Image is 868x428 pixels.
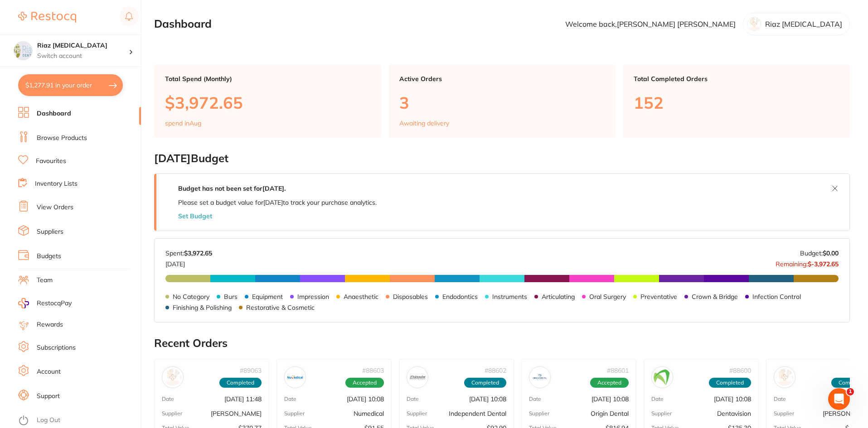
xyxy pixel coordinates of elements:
p: Please set a budget value for [DATE] to track your purchase analytics. [178,199,377,206]
strong: $3,972.65 [184,249,212,257]
h4: Riaz Dental Surgery [37,41,129,50]
a: Account [37,367,61,376]
img: Riaz Dental Surgery [14,42,32,60]
button: Set Budget [178,212,212,220]
p: Welcome back, [PERSON_NAME] [PERSON_NAME] [565,20,736,28]
p: Active Orders [399,75,605,82]
p: [DATE] 10:08 [469,395,506,403]
p: Supplier [774,410,794,417]
p: # 88603 [362,367,384,374]
p: [PERSON_NAME] [211,410,262,417]
p: Switch account [37,52,129,61]
p: Supplier [407,410,427,417]
span: Completed [464,378,506,388]
a: Suppliers [37,227,63,236]
p: Endodontics [442,293,478,300]
p: Supplier [529,410,549,417]
a: Rewards [37,320,63,329]
p: Budget: [800,250,839,257]
p: Date [162,396,174,402]
a: Support [37,392,60,401]
p: # 88600 [729,367,751,374]
p: spend in Aug [165,120,201,127]
p: Date [529,396,541,402]
img: Restocq Logo [18,12,76,23]
p: [DATE] [165,257,212,268]
p: # 89063 [240,367,262,374]
span: 1 [847,388,854,395]
p: Riaz [MEDICAL_DATA] [765,20,842,28]
img: Independent Dental [409,369,426,386]
a: Total Spend (Monthly)$3,972.65spend inAug [154,64,381,138]
iframe: Intercom live chat [828,388,850,410]
p: Restorative & Cosmetic [246,304,315,311]
span: Accepted [590,378,629,388]
a: Active Orders3Awaiting delivery [388,64,616,138]
p: Supplier [284,410,305,417]
span: Accepted [345,378,384,388]
p: Date [651,396,664,402]
p: Disposables [393,293,428,300]
p: # 88601 [607,367,629,374]
img: RestocqPay [18,298,29,308]
a: View Orders [37,203,73,212]
a: RestocqPay [18,298,72,308]
p: No Category [173,293,209,300]
button: $1,277.91 in your order [18,74,123,96]
p: $3,972.65 [165,93,370,112]
a: Subscriptions [37,343,76,352]
h2: Dashboard [154,18,212,30]
h2: Recent Orders [154,337,850,350]
a: Inventory Lists [35,179,78,188]
p: Supplier [162,410,182,417]
p: 3 [399,93,605,112]
p: Independent Dental [449,410,506,417]
p: Total Spend (Monthly) [165,75,370,82]
span: Completed [219,378,262,388]
strong: $-3,972.65 [808,260,839,268]
p: Preventative [640,293,677,300]
a: Browse Products [37,134,87,143]
a: Total Completed Orders152 [623,64,850,138]
p: Total Completed Orders [634,75,839,82]
p: [DATE] 10:08 [714,395,751,403]
a: Restocq Logo [18,7,76,28]
p: Numedical [354,410,384,417]
span: Completed [709,378,751,388]
p: [DATE] 10:08 [347,395,384,403]
p: Date [284,396,296,402]
p: Articulating [542,293,575,300]
strong: Budget has not been set for [DATE] . [178,184,286,192]
p: Spent: [165,250,212,257]
a: Favourites [36,157,66,166]
button: Log Out [18,414,138,428]
p: # 88602 [485,367,506,374]
strong: $0.00 [823,249,839,257]
span: RestocqPay [37,299,72,308]
img: Henry Schein Halas [776,369,793,386]
p: Supplier [651,410,672,417]
img: Numedical [286,369,304,386]
a: Log Out [37,416,60,425]
p: Equipment [252,293,283,300]
a: Team [37,276,53,285]
p: Finishing & Polishing [173,304,232,311]
img: Origin Dental [531,369,548,386]
p: [DATE] 11:48 [224,395,262,403]
img: Henry Schein Halas [164,369,181,386]
p: Origin Dental [591,410,629,417]
p: [DATE] 10:08 [592,395,629,403]
h2: [DATE] Budget [154,152,850,165]
p: Awaiting delivery [399,120,449,127]
p: Burs [224,293,238,300]
p: Impression [297,293,329,300]
a: Budgets [37,252,61,261]
img: Dentavision [654,369,671,386]
p: Infection Control [752,293,801,300]
p: Instruments [492,293,527,300]
p: Anaesthetic [344,293,378,300]
p: Remaining: [776,257,839,268]
p: Oral Surgery [589,293,626,300]
p: Crown & Bridge [692,293,738,300]
a: Dashboard [37,109,71,118]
